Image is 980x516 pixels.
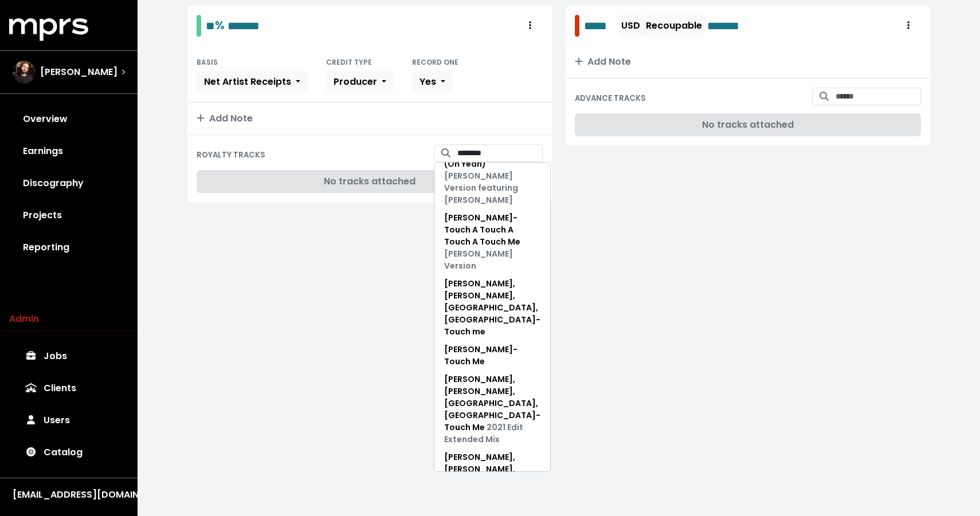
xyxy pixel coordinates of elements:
[518,15,543,37] button: Royalty administration options
[434,371,550,448] button: [PERSON_NAME], [PERSON_NAME], [GEOGRAPHIC_DATA], [GEOGRAPHIC_DATA]-Touch Me 2021 Edit Extended Mix
[412,57,458,67] small: RECORD ONE
[566,46,930,78] button: Add Note
[707,17,759,34] span: Edit value
[206,20,215,31] span: Edit value
[197,170,543,193] div: No tracks attached
[621,19,640,32] span: USD
[197,149,265,160] small: ROYALTY TRACKS
[434,448,550,514] button: [PERSON_NAME], [PERSON_NAME], [GEOGRAPHIC_DATA], [GEOGRAPHIC_DATA]-Touch Me 2021 Edit
[9,340,128,372] a: Jobs
[420,75,436,88] span: Yes
[444,212,520,271] span: [PERSON_NAME] - Touch A Touch A Touch A Touch Me
[326,57,372,67] small: CREDIT TYPE
[228,20,260,31] span: Edit value
[646,19,702,32] span: Recoupable
[412,71,453,93] button: Yes
[836,88,921,105] input: Search for tracks by title and link them to this advance
[434,275,550,341] button: [PERSON_NAME], [PERSON_NAME], [GEOGRAPHIC_DATA], [GEOGRAPHIC_DATA]-Touch me
[434,209,550,275] button: [PERSON_NAME]-Touch A Touch A Touch A Touch Me [PERSON_NAME] Version
[187,103,552,135] button: Add Note
[434,119,550,209] button: [PERSON_NAME], [PERSON_NAME]-Do You Wanna Touch Me (Oh Yeah) [PERSON_NAME] Version featuring [PER...
[197,57,218,67] small: BASIS
[9,135,128,167] a: Earnings
[40,65,117,79] span: [PERSON_NAME]
[896,15,921,37] button: Royalty administration options
[9,404,128,436] a: Users
[215,17,225,33] span: %
[9,167,128,199] a: Discography
[326,71,394,93] button: Producer
[197,112,253,125] span: Add Note
[9,103,128,135] a: Overview
[9,22,88,36] a: mprs logo
[13,488,125,502] div: [EMAIL_ADDRESS][DOMAIN_NAME]
[618,15,643,37] button: USD
[9,487,128,502] button: [EMAIL_ADDRESS][DOMAIN_NAME]
[575,93,646,104] small: ADVANCE TRACKS
[434,341,550,371] button: [PERSON_NAME]-Touch Me
[444,373,540,445] span: [PERSON_NAME], [PERSON_NAME], [GEOGRAPHIC_DATA], [GEOGRAPHIC_DATA] - Touch Me
[204,75,291,88] span: Net Artist Receipts
[444,278,540,337] span: [PERSON_NAME], [PERSON_NAME], [GEOGRAPHIC_DATA], [GEOGRAPHIC_DATA] - Touch me
[9,436,128,468] a: Catalog
[584,17,616,34] span: Edit value
[575,55,631,68] span: Add Note
[444,422,523,445] span: 2021 Edit Extended Mix
[643,15,705,37] button: Recoupable
[13,61,36,84] img: The selected account / producer
[575,113,921,136] div: No tracks attached
[444,122,534,206] span: [PERSON_NAME], [PERSON_NAME] - Do You Wanna Touch Me (Oh Yeah)
[444,344,518,367] span: [PERSON_NAME] - Touch Me
[334,75,377,88] span: Producer
[444,248,513,271] span: [PERSON_NAME] Version
[9,372,128,404] a: Clients
[9,231,128,263] a: Reporting
[444,451,540,511] span: [PERSON_NAME], [PERSON_NAME], [GEOGRAPHIC_DATA], [GEOGRAPHIC_DATA] - Touch Me
[457,144,543,162] input: Search for tracks by title and link them to this royalty
[444,170,518,206] span: [PERSON_NAME] Version featuring [PERSON_NAME]
[9,199,128,231] a: Projects
[197,71,308,93] button: Net Artist Receipts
